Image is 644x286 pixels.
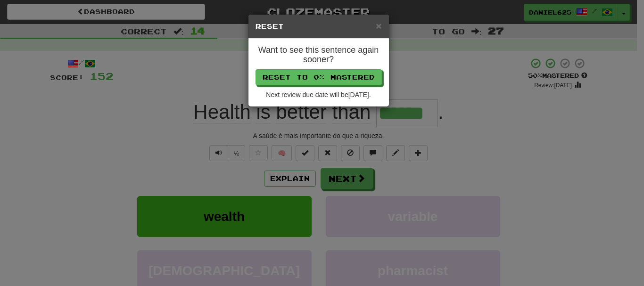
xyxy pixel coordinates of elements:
button: Close [376,21,381,31]
div: Next review due date will be [DATE] . [256,90,382,99]
h4: Want to see this sentence again sooner? [256,46,382,65]
h5: Reset [256,22,382,31]
button: Reset to 0% Mastered [256,69,382,85]
span: × [376,20,381,31]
